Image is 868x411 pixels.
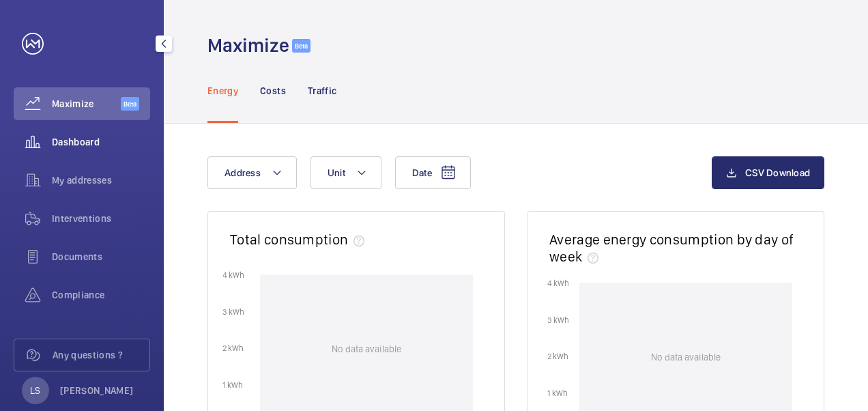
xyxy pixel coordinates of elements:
[547,279,569,288] text: 4 kWh
[292,39,310,53] span: Beta
[712,156,824,189] button: CSV Download
[260,84,286,98] p: Costs
[207,33,289,58] h1: Maximize
[745,167,810,178] span: CSV Download
[225,167,261,178] span: Address
[222,270,244,279] text: 4 kWh
[412,167,432,178] span: Date
[30,384,40,397] p: LS
[651,350,721,364] p: No data available
[332,341,401,355] p: No data available
[547,388,568,398] text: 1 kWh
[121,97,139,111] span: Beta
[222,343,244,353] text: 2 kWh
[52,212,150,225] span: Interventions
[52,173,150,187] span: My addresses
[52,135,150,149] span: Dashboard
[222,380,243,390] text: 1 kWh
[230,231,348,248] h2: Total consumption
[52,97,121,111] span: Maximize
[310,156,381,189] button: Unit
[328,167,345,178] span: Unit
[547,315,569,325] text: 3 kWh
[222,307,244,316] text: 3 kWh
[60,384,134,397] p: [PERSON_NAME]
[549,231,794,265] h2: Average energy consumption by day of week
[52,288,150,302] span: Compliance
[52,250,150,264] span: Documents
[547,352,568,361] text: 2 kWh
[207,84,238,98] p: Energy
[53,348,149,362] span: Any questions ?
[395,156,471,189] button: Date
[308,84,336,98] p: Traffic
[207,156,297,189] button: Address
